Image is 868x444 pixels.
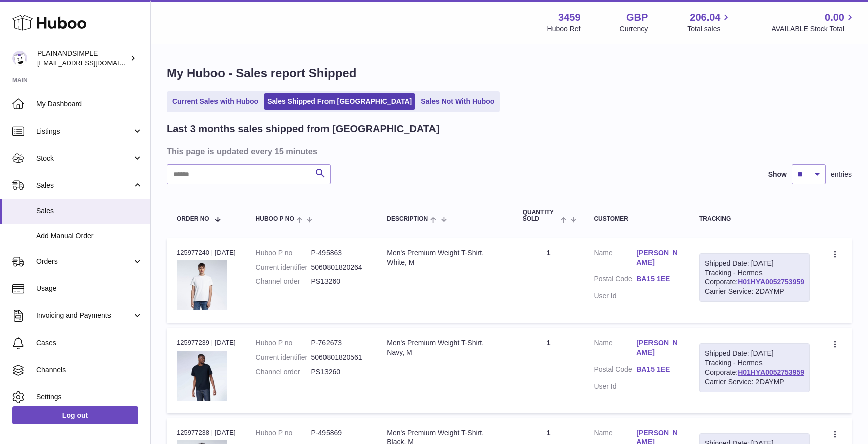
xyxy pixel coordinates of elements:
span: Channels [36,365,143,375]
dd: 5060801820561 [311,353,367,362]
span: Description [387,216,428,223]
a: BA15 1EE [636,365,679,374]
div: PLAINANDSIMPLE [37,49,128,68]
span: 0.00 [825,11,844,24]
span: My Dashboard [36,99,143,109]
span: Cases [36,338,143,348]
span: entries [831,170,852,179]
div: 125977238 | [DATE] [177,428,236,437]
strong: GBP [626,11,648,24]
div: Carrier Service: 2DAYMP [705,377,804,387]
div: Carrier Service: 2DAYMP [705,287,804,296]
div: Shipped Date: [DATE] [705,259,804,268]
a: BA15 1EE [636,274,679,284]
a: Sales Not With Huboo [417,93,498,110]
div: Currency [620,24,648,34]
span: Usage [36,284,143,293]
span: Invoicing and Payments [36,311,132,320]
div: Huboo Ref [547,24,581,34]
div: Shipped Date: [DATE] [705,349,804,358]
dd: PS13260 [311,367,367,377]
a: H01HYA0052753959 [738,368,804,376]
a: Log out [12,406,138,424]
span: Order No [177,216,209,223]
div: Tracking - Hermes Corporate: [699,253,810,302]
span: Settings [36,392,143,402]
span: Add Manual Order [36,231,143,241]
dd: P-495863 [311,248,367,258]
img: 34591682707904.jpeg [177,351,227,401]
dt: Channel order [256,277,311,286]
dt: Postal Code [594,274,636,286]
img: 34591727345696.jpeg [177,260,227,310]
h2: Last 3 months sales shipped from [GEOGRAPHIC_DATA] [167,122,440,136]
strong: 3459 [558,11,581,24]
span: Listings [36,127,132,136]
dt: Huboo P no [256,428,311,438]
span: AVAILABLE Stock Total [771,24,856,34]
a: Current Sales with Huboo [169,93,262,110]
dt: User Id [594,291,636,301]
span: Stock [36,154,132,163]
span: Orders [36,257,132,266]
div: 125977240 | [DATE] [177,248,236,257]
a: [PERSON_NAME] [636,248,679,267]
a: Sales Shipped From [GEOGRAPHIC_DATA] [264,93,415,110]
a: 206.04 Total sales [687,11,732,34]
dt: Name [594,338,636,360]
span: Total sales [687,24,732,34]
span: 206.04 [690,11,720,24]
dt: User Id [594,382,636,391]
div: Men's Premium Weight T-Shirt, Navy, M [387,338,502,357]
dd: PS13260 [311,277,367,286]
dt: Huboo P no [256,338,311,348]
dt: Postal Code [594,365,636,377]
span: Huboo P no [256,216,294,223]
img: duco@plainandsimple.com [12,51,27,66]
span: Sales [36,206,143,216]
h1: My Huboo - Sales report Shipped [167,65,852,81]
a: H01HYA0052753959 [738,278,804,286]
label: Show [768,170,787,179]
dt: Name [594,248,636,270]
div: Men's Premium Weight T-Shirt, White, M [387,248,502,267]
div: 125977239 | [DATE] [177,338,236,347]
a: 0.00 AVAILABLE Stock Total [771,11,856,34]
dt: Current identifier [256,353,311,362]
dd: P-495869 [311,428,367,438]
dt: Channel order [256,367,311,377]
span: [EMAIL_ADDRESS][DOMAIN_NAME] [37,59,148,67]
div: Tracking - Hermes Corporate: [699,343,810,392]
a: [PERSON_NAME] [636,338,679,357]
dd: 5060801820264 [311,263,367,272]
div: Tracking [699,216,810,223]
td: 1 [513,328,584,413]
div: Customer [594,216,679,223]
dt: Current identifier [256,263,311,272]
dt: Huboo P no [256,248,311,258]
h3: This page is updated every 15 minutes [167,146,849,157]
span: Quantity Sold [523,209,558,223]
dd: P-762673 [311,338,367,348]
span: Sales [36,181,132,190]
td: 1 [513,238,584,323]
